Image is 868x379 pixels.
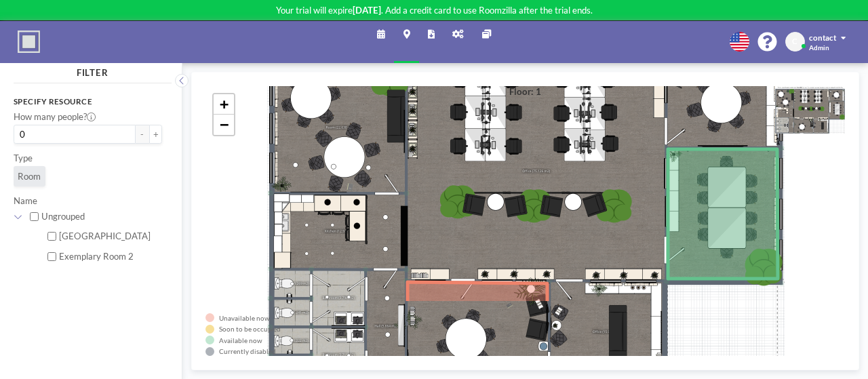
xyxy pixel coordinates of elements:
[775,136,781,146] label: 1
[14,153,33,164] label: Type
[775,86,845,134] img: ExemplaryFloorPlanRoomzilla.png
[14,111,96,123] label: How many people?
[14,97,163,106] h3: Specify resource
[219,336,262,344] div: Available now
[149,125,163,144] button: +
[792,37,797,46] span: C
[214,115,234,135] a: Zoom out
[220,96,229,113] span: +
[59,251,162,262] label: Exemplary Room 2
[18,31,40,53] img: organization-logo
[353,5,381,16] b: [DATE]
[509,86,541,98] h4: Floor: 1
[219,314,270,322] div: Unavailable now
[220,116,229,133] span: −
[14,195,37,206] label: Name
[18,171,41,182] span: Room
[809,43,829,52] span: Admin
[219,325,281,333] div: Soon to be occupied
[809,33,836,42] span: contact
[14,63,172,79] h4: FILTER
[59,231,162,242] label: [GEOGRAPHIC_DATA]
[219,347,276,355] div: Currently disabled
[41,211,163,222] label: Ungrouped
[214,94,234,115] a: Zoom in
[136,125,149,144] button: -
